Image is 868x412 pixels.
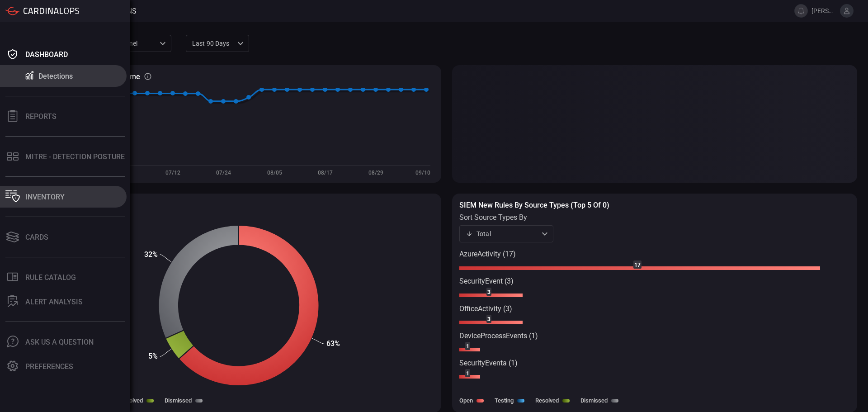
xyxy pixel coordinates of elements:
text: DeviceProcessEvents (1) [459,331,538,340]
label: Dismissed [165,397,192,404]
text: SecurityEvent (3) [459,277,514,285]
div: Preferences [25,362,73,371]
text: 17 [634,262,641,268]
text: 08/29 [368,170,383,176]
text: 3 [487,289,491,295]
label: Resolved [535,397,559,404]
h3: SIEM New rules by source types (Top 5 of 0) [459,201,850,209]
div: Dashboard [25,50,68,59]
text: AzureActivity (17) [459,250,516,258]
div: Detections [38,72,73,81]
div: Inventory [25,193,65,201]
div: MITRE - Detection Posture [25,152,125,161]
text: 08/17 [318,170,333,176]
text: 1 [466,370,469,377]
text: SecurityEventa (1) [459,359,518,367]
text: OfficeActivity (3) [459,304,512,313]
label: Open [459,397,473,404]
div: Ask Us A Question [25,338,94,346]
div: Rule Catalog [25,273,76,282]
label: Testing [495,397,514,404]
label: Resolved [119,397,143,404]
div: ALERT ANALYSIS [25,298,83,306]
label: sort source types by [459,213,553,222]
text: 63% [326,339,340,348]
div: Cards [25,233,48,242]
text: 5% [148,352,158,360]
div: Total [466,229,539,238]
span: [PERSON_NAME].p [811,7,836,14]
text: 09/10 [415,170,430,176]
text: 07/24 [216,170,231,176]
text: 32% [144,250,158,259]
text: 07/12 [165,170,180,176]
p: Last 90 days [192,39,235,48]
text: 1 [466,343,469,350]
text: 08/05 [267,170,282,176]
text: 3 [487,316,491,322]
label: Dismissed [580,397,608,404]
div: Reports [25,112,57,121]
